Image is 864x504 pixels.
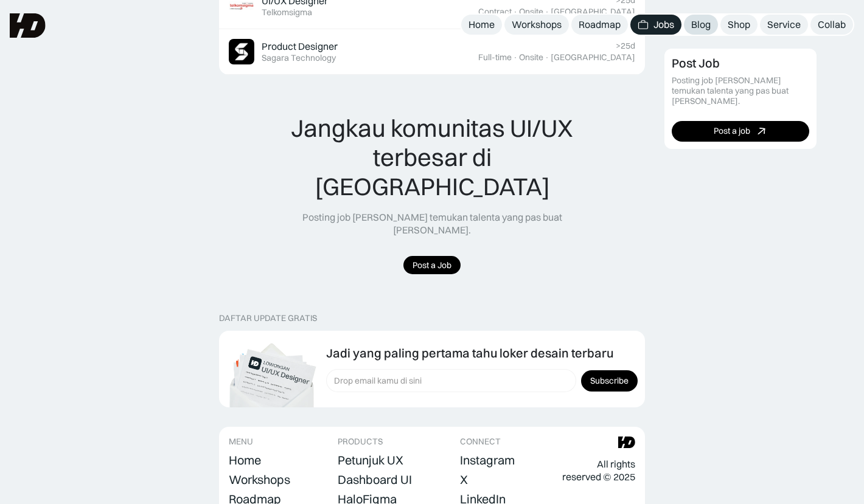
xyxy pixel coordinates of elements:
[513,7,518,17] div: ·
[326,369,576,392] input: Drop email kamu di sini
[229,437,253,447] div: MENU
[403,256,461,275] a: Post a Job
[460,453,515,468] div: Instagram
[519,52,543,63] div: Onsite
[229,452,261,469] a: Home
[461,15,502,35] a: Home
[714,126,750,136] div: Post a job
[545,7,549,17] div: ·
[338,453,403,468] div: Petunjuk UX
[728,18,750,31] div: Shop
[262,7,312,18] div: Telkomsigma
[460,472,468,487] div: X
[562,458,635,483] div: All rights reserved © 2025
[571,15,628,35] a: Roadmap
[229,472,290,487] div: Workshops
[338,452,403,469] a: Petunjuk UX
[469,18,495,31] div: Home
[266,114,598,201] div: Jangkau komunitas UI/UX terbesar di [GEOGRAPHIC_DATA]
[478,52,512,63] div: Full-time
[672,56,720,71] div: Post Job
[266,211,598,236] div: Posting job [PERSON_NAME] temukan talenta yang pas buat [PERSON_NAME].
[630,15,681,35] a: Jobs
[551,7,635,17] div: [GEOGRAPHIC_DATA]
[338,471,412,488] a: Dashboard UI
[616,41,635,51] div: >25d
[720,15,758,35] a: Shop
[672,75,809,106] div: Posting job [PERSON_NAME] temukan talenta yang pas buat [PERSON_NAME].
[767,18,801,31] div: Service
[810,15,853,35] a: Collab
[262,53,336,63] div: Sagara Technology
[413,260,451,271] div: Post a Job
[229,39,254,64] img: Job Image
[338,472,412,487] div: Dashboard UI
[653,18,674,31] div: Jobs
[579,18,621,31] div: Roadmap
[551,52,635,63] div: [GEOGRAPHIC_DATA]
[513,52,518,63] div: ·
[338,437,383,447] div: PRODUCTS
[672,120,809,141] a: Post a job
[229,471,290,488] a: Workshops
[229,453,261,468] div: Home
[760,15,808,35] a: Service
[684,15,718,35] a: Blog
[326,369,638,392] form: Form Subscription
[512,18,562,31] div: Workshops
[691,18,711,31] div: Blog
[581,370,638,392] input: Subscribe
[478,7,512,17] div: Contract
[545,52,549,63] div: ·
[519,7,543,17] div: Onsite
[262,40,338,53] div: Product Designer
[326,346,613,361] div: Jadi yang paling pertama tahu loker desain terbaru
[460,471,468,488] a: X
[219,29,645,75] a: Job ImageProduct DesignerSagara Technology>25dFull-time·Onsite·[GEOGRAPHIC_DATA]
[460,437,501,447] div: CONNECT
[504,15,569,35] a: Workshops
[818,18,846,31] div: Collab
[219,313,317,323] div: DAFTAR UPDATE GRATIS
[460,452,515,469] a: Instagram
